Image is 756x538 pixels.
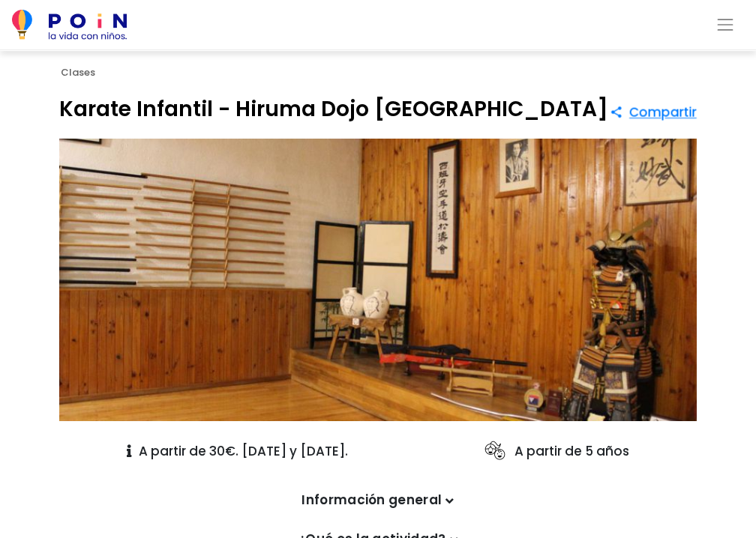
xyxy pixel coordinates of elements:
[67,491,689,510] p: Información general
[706,12,744,37] button: Toggle navigation
[483,439,629,463] p: A partir de 5 años
[59,139,697,422] img: Karate Infantil - Hiruma Dojo Madrid
[610,99,697,126] button: Compartir
[12,10,127,40] img: POiN
[61,65,95,79] span: Clases
[483,439,507,463] img: ages icon
[59,99,608,120] h1: Karate Infantil - Hiruma Dojo [GEOGRAPHIC_DATA]
[127,442,348,462] p: A partir de 30€. [DATE] y [DATE].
